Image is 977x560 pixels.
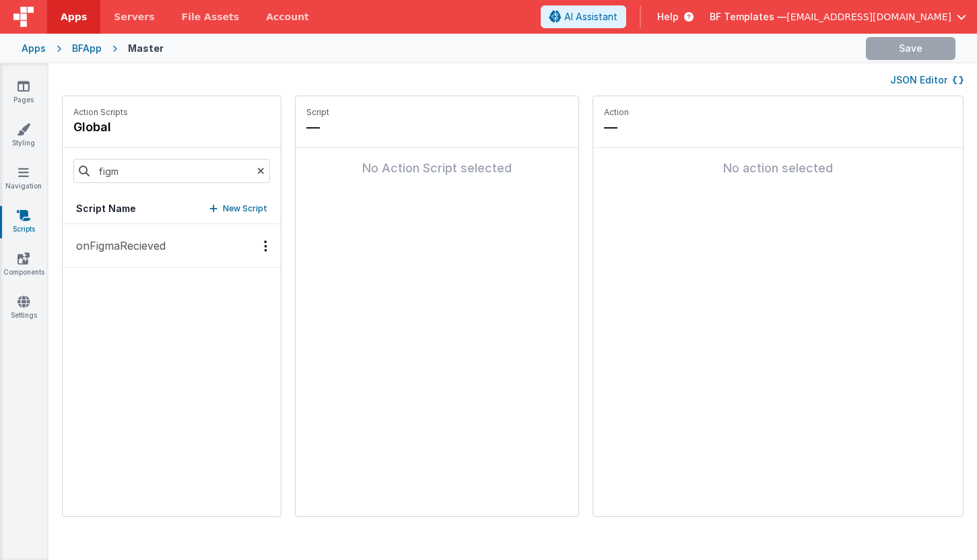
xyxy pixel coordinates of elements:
[73,107,128,118] p: Action Scripts
[306,159,568,178] div: No Action Script selected
[604,107,952,118] p: Action
[223,202,267,215] p: New Script
[604,159,952,178] div: No action selected
[710,10,786,24] span: BF Templates —
[541,5,626,28] button: AI Assistant
[604,118,952,137] p: —
[182,10,240,24] span: File Assets
[128,42,164,55] div: Master
[786,10,951,24] span: [EMAIL_ADDRESS][DOMAIN_NAME]
[72,42,102,55] div: BFApp
[68,238,166,254] p: onFigmaRecieved
[22,42,46,55] div: Apps
[256,240,275,252] div: Options
[114,10,154,24] span: Servers
[657,10,679,24] span: Help
[306,107,568,118] p: Script
[866,37,955,60] button: Save
[73,118,128,137] h4: global
[76,202,136,215] h5: Script Name
[564,10,617,24] span: AI Assistant
[63,224,281,268] button: onFigmaRecieved
[890,73,964,87] button: JSON Editor
[209,202,267,215] button: New Script
[61,10,87,24] span: Apps
[306,118,568,137] p: —
[710,10,966,24] button: BF Templates — [EMAIL_ADDRESS][DOMAIN_NAME]
[73,159,270,183] input: Search scripts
